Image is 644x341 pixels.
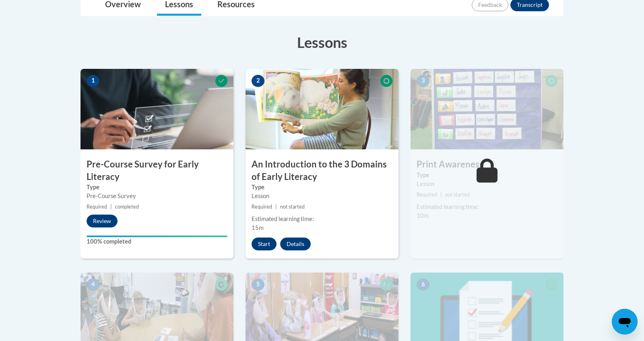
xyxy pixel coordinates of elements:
button: Details [280,238,311,250]
span: 4 [87,279,99,291]
div: Your progress [87,236,227,237]
h3: Lessons [80,32,563,52]
button: Review [87,215,118,227]
div: Lesson [252,192,392,200]
span: not started [445,192,470,198]
div: Estimated learning time: [252,215,392,223]
iframe: Button to launch messaging window [612,309,638,335]
span: | [275,204,277,210]
label: Type [252,183,392,192]
span: 1 [87,75,99,87]
span: 10m [417,212,429,219]
button: Start [252,238,277,250]
span: | [440,192,442,198]
span: | [110,204,112,210]
span: not started [280,204,305,210]
span: Required [252,204,272,210]
label: Type [417,171,557,180]
div: Lesson [417,180,557,188]
span: 6 [417,279,429,291]
span: completed [115,204,139,210]
img: Course Image [80,69,233,149]
label: Type [87,183,227,192]
img: Course Image [246,69,398,149]
span: Required [417,192,437,198]
div: Pre-Course Survey [87,192,227,200]
label: 100% completed [87,237,227,246]
span: 5 [252,279,264,291]
span: 3 [417,75,429,87]
h3: Pre-Course Survey for Early Literacy [80,158,233,183]
div: Estimated learning time: [417,203,557,211]
span: 2 [252,75,264,87]
h3: An Introduction to the 3 Domains of Early Literacy [246,158,398,183]
h3: Print Awareness [411,158,563,171]
span: 15m [252,224,264,231]
img: Course Image [411,69,563,149]
span: Required [87,204,107,210]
